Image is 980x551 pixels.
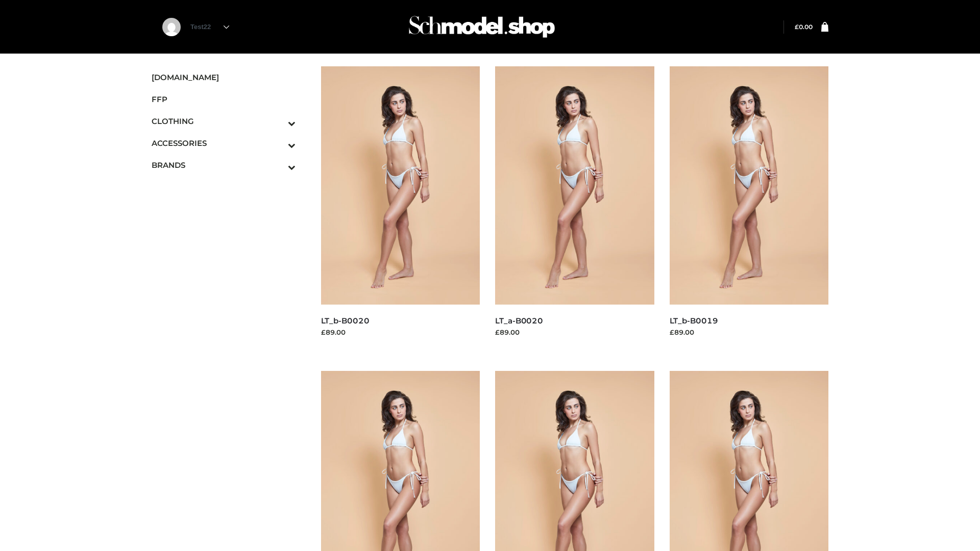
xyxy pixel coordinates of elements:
a: £0.00 [795,23,813,31]
div: £89.00 [495,327,654,337]
span: £ [795,23,799,31]
span: CLOTHING [152,115,296,127]
button: Toggle Submenu [260,110,296,132]
a: LT_b-B0019 [670,316,718,325]
div: £89.00 [670,327,829,337]
a: Read more [495,339,533,347]
span: [DOMAIN_NAME] [152,71,296,83]
span: BRANDS [152,159,296,171]
a: LT_a-B0020 [495,316,543,325]
span: ACCESSORIES [152,137,296,149]
button: Toggle Submenu [260,154,296,176]
a: Read more [321,339,359,347]
a: BRANDSToggle Submenu [152,154,296,176]
div: £89.00 [321,327,480,337]
span: FFP [152,93,296,105]
bdi: 0.00 [795,23,813,31]
a: [DOMAIN_NAME] [152,66,296,88]
button: Toggle Submenu [260,132,296,154]
a: Read more [670,339,707,347]
img: Schmodel Admin 964 [405,7,558,47]
a: ACCESSORIESToggle Submenu [152,132,296,154]
a: FFP [152,88,296,110]
a: CLOTHINGToggle Submenu [152,110,296,132]
a: LT_b-B0020 [321,316,370,325]
a: Test22 [190,23,229,31]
